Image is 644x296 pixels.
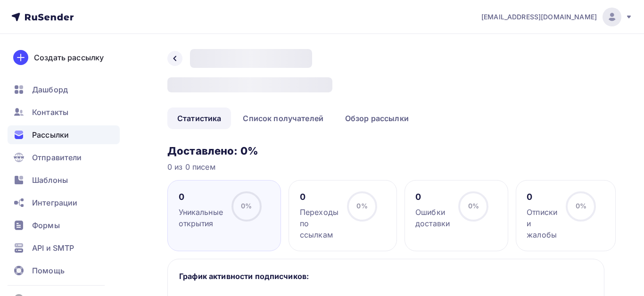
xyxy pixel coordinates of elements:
a: Отправители [8,148,120,167]
span: Формы [32,220,60,231]
h5: График активности подписчиков: [179,271,593,282]
a: Список получателей [233,107,333,129]
span: 0% [468,202,479,210]
span: API и SMTP [32,242,74,254]
span: Шаблоны [32,174,68,186]
a: Статистика [167,107,231,129]
div: 0 [179,191,223,203]
a: Контакты [8,103,120,122]
div: 0 [300,191,339,203]
div: 0 из 0 писем [167,161,604,173]
span: Дашборд [32,84,68,95]
a: Рассылки [8,125,120,144]
span: Контакты [32,107,68,118]
a: Обзор рассылки [335,107,419,129]
div: Ошибки доставки [415,206,450,229]
span: Рассылки [32,129,69,140]
a: Формы [8,216,120,235]
div: Отписки и жалобы [527,206,557,240]
div: Переходы по ссылкам [300,206,339,240]
div: 0 [415,191,450,203]
a: Дашборд [8,80,120,99]
span: Помощь [32,265,65,276]
div: 0 [527,191,557,203]
span: 0% [576,202,586,210]
span: Интеграции [32,197,77,208]
span: [EMAIL_ADDRESS][DOMAIN_NAME] [481,12,597,22]
a: [EMAIL_ADDRESS][DOMAIN_NAME] [481,8,633,26]
span: 0% [241,202,252,210]
div: Уникальные открытия [179,206,223,229]
span: Отправители [32,152,82,163]
a: Шаблоны [8,171,120,189]
h3: Доставлено: 0% [167,144,604,157]
div: Создать рассылку [34,52,104,63]
span: 0% [356,202,367,210]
